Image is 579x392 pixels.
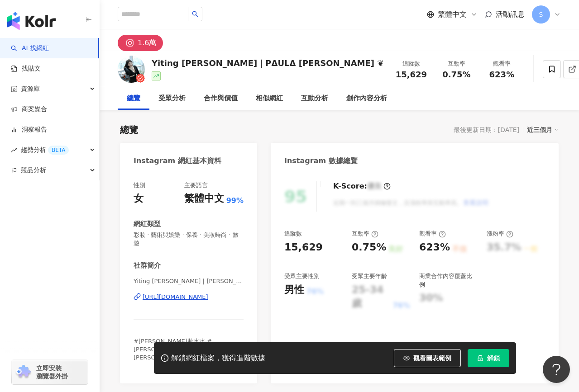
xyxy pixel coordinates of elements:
div: 最後更新日期：[DATE] [454,126,519,133]
a: [URL][DOMAIN_NAME] [134,293,244,301]
a: 商案媒合 [11,105,47,114]
div: BETA [48,146,69,155]
div: 男性 [284,283,304,297]
div: 0.75% [352,241,386,255]
div: 網紅類型 [134,219,161,229]
span: 觀看圖表範例 [413,354,451,362]
div: 總覽 [127,93,140,104]
span: 趨勢分析 [21,140,69,160]
div: [URL][DOMAIN_NAME] [143,293,208,301]
button: 觀看圖表範例 [394,349,461,367]
span: Yiting [PERSON_NAME]｜[PERSON_NAME] ❦ | yiting_paula [134,277,244,285]
div: 追蹤數 [284,230,302,238]
span: 0.75% [442,70,470,79]
a: searchAI 找網紅 [11,44,49,53]
div: 性別 [134,181,145,189]
span: lock [477,355,483,361]
img: logo [7,12,56,30]
div: 主要語言 [184,181,208,189]
button: 1.6萬 [118,35,163,51]
div: 解鎖網紅檔案，獲得進階數據 [171,354,265,363]
div: 社群簡介 [134,261,161,270]
div: 合作與價值 [204,93,238,104]
div: 總覽 [120,123,138,136]
div: Yiting [PERSON_NAME]｜PΔULΔ [PERSON_NAME] ❦ [152,57,384,69]
button: 解鎖 [468,349,509,367]
div: Instagram 數據總覽 [284,156,358,166]
span: rise [11,147,17,153]
div: 受眾主要年齡 [352,272,387,280]
span: 解鎖 [487,354,500,362]
div: K-Score : [333,181,391,191]
div: 相似網紅 [256,93,283,104]
div: 1.6萬 [138,37,156,49]
div: 創作內容分析 [346,93,387,104]
div: 商業合作內容覆蓋比例 [419,272,478,288]
div: 15,629 [284,241,323,255]
div: 互動分析 [301,93,328,104]
span: 繁體中文 [438,9,467,19]
div: 受眾分析 [158,93,186,104]
div: 追蹤數 [394,59,428,68]
div: 女 [134,192,144,206]
div: Instagram 網紅基本資料 [134,156,221,166]
a: 找貼文 [11,64,41,73]
span: 資源庫 [21,79,40,99]
div: 近三個月 [527,124,559,136]
div: 互動率 [439,59,474,68]
a: 洞察報告 [11,125,47,134]
span: 立即安裝 瀏覽器外掛 [36,364,68,380]
div: 觀看率 [484,59,519,68]
div: 觀看率 [419,230,446,238]
img: KOL Avatar [118,56,145,83]
span: 15,629 [396,70,427,79]
div: 繁體中文 [184,192,224,206]
img: chrome extension [14,365,32,379]
span: search [192,11,198,17]
a: chrome extension立即安裝 瀏覽器外掛 [12,360,88,384]
div: 受眾主要性別 [284,272,320,280]
div: 623% [419,241,450,255]
span: 彩妝 · 藝術與娛樂 · 保養 · 美妝時尚 · 旅遊 [134,231,244,247]
div: 漲粉率 [487,230,513,238]
span: 99% [226,196,244,206]
span: 競品分析 [21,160,46,180]
span: 活動訊息 [496,10,525,19]
span: S [539,9,543,19]
div: 互動率 [352,230,378,238]
span: 623% [489,70,515,79]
